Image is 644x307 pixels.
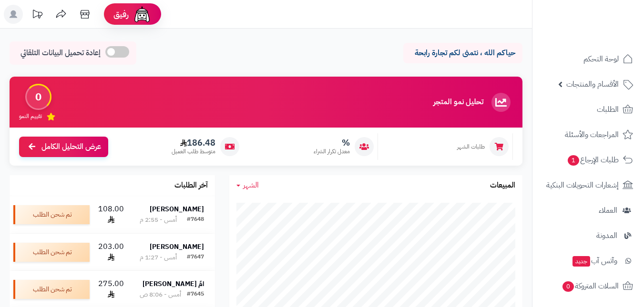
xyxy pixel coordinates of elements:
[538,249,638,272] a: وآتس آبجديد
[546,178,619,192] span: إشعارات التحويلات البنكية
[579,26,635,46] img: logo-2.png
[172,138,215,148] span: 186.48
[538,199,638,222] a: العملاء
[572,254,617,267] span: وآتس آب
[143,279,204,289] strong: امً [PERSON_NAME]
[25,5,49,26] a: تحديثات المنصة
[187,253,204,262] div: #7647
[572,256,590,267] span: جديد
[596,229,617,242] span: المدونة
[538,48,638,70] a: لوحة التحكم
[13,205,90,224] div: تم شحن الطلب
[150,204,204,214] strong: [PERSON_NAME]
[174,181,208,190] h3: آخر الطلبات
[113,9,129,20] span: رفيق
[150,242,204,252] strong: [PERSON_NAME]
[13,280,90,299] div: تم شحن الطلب
[568,155,579,166] span: 1
[133,5,152,24] img: ai-face.png
[538,224,638,247] a: المدونة
[538,123,638,146] a: المراجعات والأسئلة
[314,138,350,148] span: %
[93,196,129,233] td: 108.00
[599,204,617,217] span: العملاء
[140,290,181,299] div: أمس - 8:06 ص
[187,215,204,225] div: #7648
[410,48,515,59] p: حياكم الله ، نتمنى لكم تجارة رابحة
[19,112,42,120] span: تقييم النمو
[538,275,638,297] a: السلات المتروكة0
[583,52,619,66] span: لوحة التحكم
[597,103,619,116] span: الطلبات
[562,279,619,293] span: السلات المتروكة
[20,48,101,59] span: إعادة تحميل البيانات التلقائي
[565,128,619,141] span: المراجعات والأسئلة
[562,281,574,292] span: 0
[243,179,259,191] span: الشهر
[538,174,638,197] a: إشعارات التحويلات البنكية
[567,153,619,167] span: طلبات الإرجاع
[538,149,638,171] a: طلبات الإرجاع1
[433,98,483,107] h3: تحليل نمو المتجر
[457,143,485,151] span: طلبات الشهر
[41,141,101,152] span: عرض التحليل الكامل
[19,137,108,157] a: عرض التحليل الكامل
[13,243,90,262] div: تم شحن الطلب
[93,234,129,271] td: 203.00
[490,181,515,190] h3: المبيعات
[187,290,204,299] div: #7645
[140,253,177,262] div: أمس - 1:27 م
[172,148,215,156] span: متوسط طلب العميل
[140,215,177,225] div: أمس - 2:55 م
[236,180,259,191] a: الشهر
[538,98,638,121] a: الطلبات
[566,78,619,91] span: الأقسام والمنتجات
[314,148,350,156] span: معدل تكرار الشراء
